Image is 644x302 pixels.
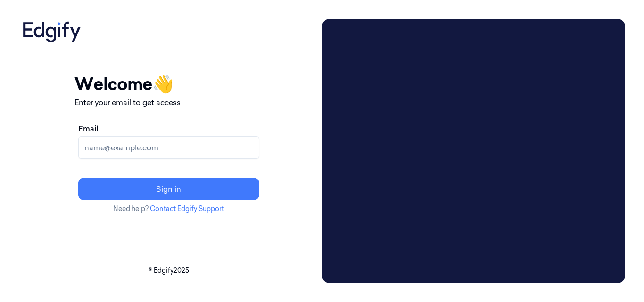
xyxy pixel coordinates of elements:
label: Email [78,123,98,134]
p: © Edgify 2025 [19,266,318,276]
a: Contact Edgify Support [150,204,224,213]
h1: Welcome 👋 [74,71,263,97]
p: Enter your email to get access [74,97,263,108]
button: Sign in [78,178,259,200]
input: name@example.com [78,136,259,159]
p: Need help? [74,204,263,214]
